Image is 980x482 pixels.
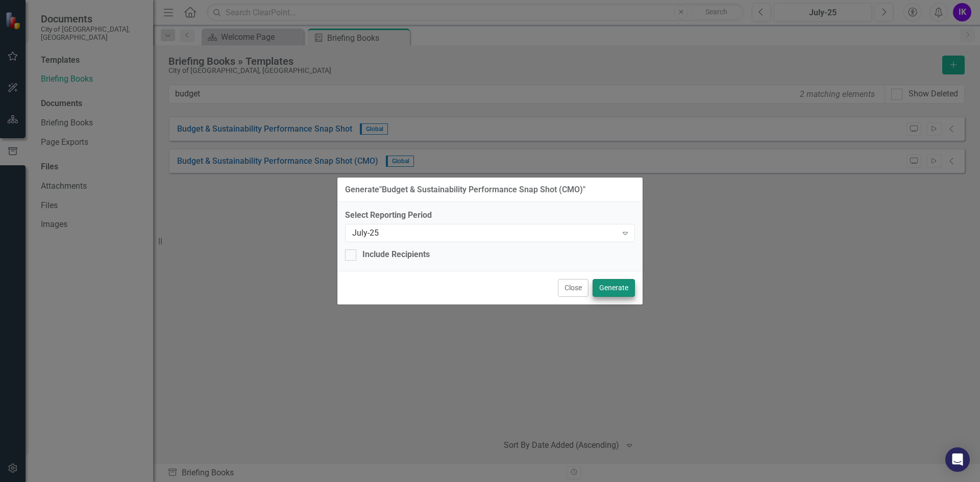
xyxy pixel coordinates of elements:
[558,279,589,297] button: Close
[352,227,617,239] div: July-25
[945,447,970,472] div: Open Intercom Messenger
[345,185,585,194] div: Generate " Budget & Sustainability Performance Snap Shot (CMO) "
[345,210,635,221] label: Select Reporting Period
[593,279,635,297] button: Generate
[362,249,430,261] div: Include Recipients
